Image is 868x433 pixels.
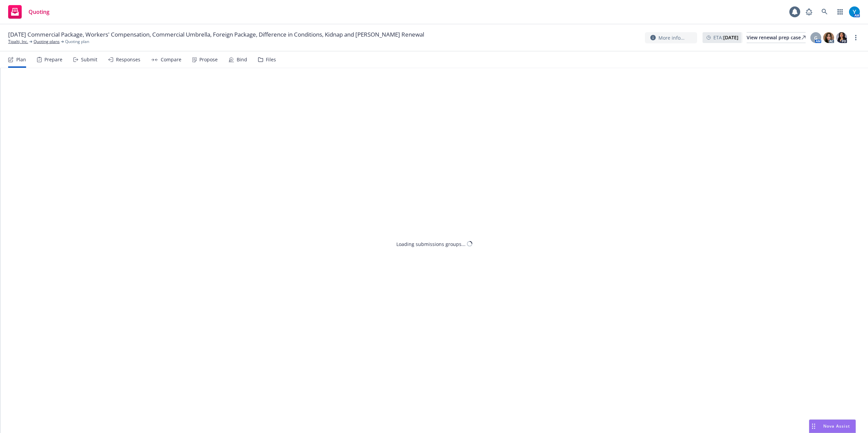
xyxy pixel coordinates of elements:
div: Submit [81,57,97,62]
strong: [DATE] [723,34,738,41]
span: Nova Assist [823,423,850,429]
div: Plan [16,57,26,62]
div: Responses [116,57,140,62]
a: Switch app [833,5,847,19]
a: Tipalti, Inc. [8,39,28,45]
span: Quoting [28,9,50,15]
div: Prepare [44,57,62,62]
a: more [852,34,860,42]
div: Files [266,57,276,62]
img: photo [849,6,860,17]
div: Bind [237,57,247,62]
div: View renewal prep case [747,33,806,43]
a: Quoting plans [34,39,60,45]
button: Nova Assist [809,419,856,433]
a: View renewal prep case [747,32,806,43]
div: Propose [199,57,218,62]
span: Quoting plan [65,39,89,45]
span: ETA : [713,34,738,41]
div: Loading submissions groups... [396,240,466,247]
a: Search [818,5,831,19]
div: Drag to move [809,420,818,433]
div: Compare [161,57,181,62]
a: Quoting [5,2,52,21]
button: More info... [645,32,697,43]
span: G [814,34,817,41]
span: More info... [658,34,685,41]
span: [DATE] Commercial Package, Workers' Compensation, Commercial Umbrella, Foreign Package, Differenc... [8,30,424,39]
img: photo [836,32,847,43]
img: photo [823,32,834,43]
a: Report a Bug [802,5,816,19]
